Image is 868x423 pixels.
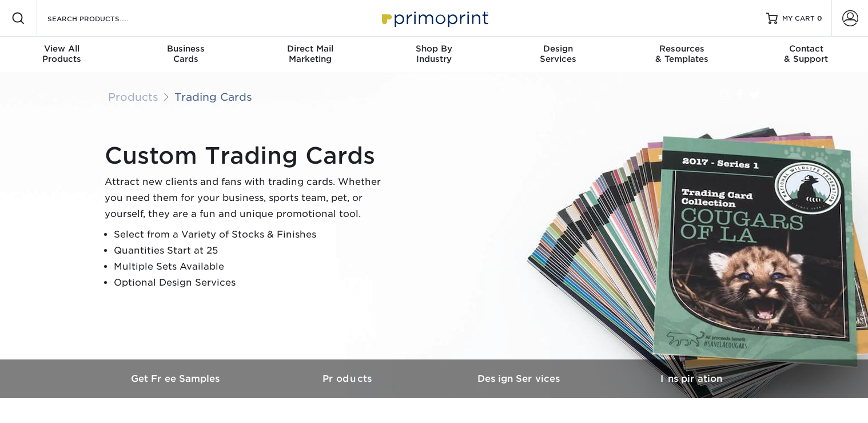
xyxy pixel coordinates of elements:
[114,259,391,275] li: Multiple Sets Available
[174,90,252,103] a: Trading Cards
[114,275,391,291] li: Optional Design Services
[744,44,868,64] div: & Support
[496,44,620,64] div: Services
[434,373,606,384] h3: Design Services
[744,37,868,73] a: Contact& Support
[124,44,248,54] span: Business
[744,44,868,54] span: Contact
[108,90,158,103] a: Products
[782,14,815,23] span: MY CART
[124,44,248,64] div: Cards
[46,11,158,25] input: SEARCH PRODUCTS.....
[377,6,491,30] img: Primoprint
[620,37,744,73] a: Resources& Templates
[817,14,822,22] span: 0
[262,373,434,384] h3: Products
[372,37,496,73] a: Shop ByIndustry
[248,44,372,54] span: Direct Mail
[91,359,262,398] a: Get Free Samples
[620,44,744,54] span: Resources
[114,227,391,243] li: Select from a Variety of Stocks & Finishes
[372,44,496,54] span: Shop By
[496,44,620,54] span: Design
[434,359,606,398] a: Design Services
[114,243,391,259] li: Quantities Start at 25
[105,142,391,169] h1: Custom Trading Cards
[372,44,496,64] div: Industry
[248,37,372,73] a: Direct MailMarketing
[105,174,391,222] p: Attract new clients and fans with trading cards. Whether you need them for your business, sports ...
[248,44,372,64] div: Marketing
[124,37,248,73] a: BusinessCards
[262,359,434,398] a: Products
[606,359,777,398] a: Inspiration
[496,37,620,73] a: DesignServices
[91,373,262,384] h3: Get Free Samples
[620,44,744,64] div: & Templates
[606,373,777,384] h3: Inspiration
